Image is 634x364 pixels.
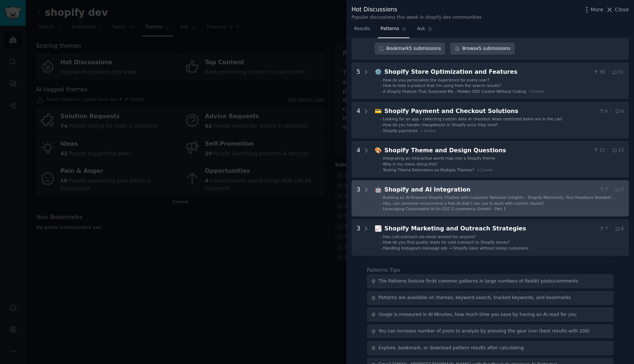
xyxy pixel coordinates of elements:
[375,225,382,232] span: 📈
[383,207,506,211] span: Leveraging Consumable AI for D2C E-commerce Growth - Part 1
[615,226,624,232] span: 8
[379,345,524,352] div: Explore, bookmark, or download pattern results after calculating
[380,234,382,239] div: -
[351,5,482,14] div: Hot Discussions
[417,26,425,32] span: Ask
[380,156,382,161] div: -
[599,226,608,232] span: 7
[380,195,382,200] div: -
[380,201,382,206] div: -
[383,195,615,205] span: Building an AI-Powered Shopify Chatbot with Customer Behavior Insights – Shopify Merchants, Your ...
[357,185,360,212] div: 3
[385,146,590,155] div: Shopify Theme and Design Questions
[612,147,624,154] span: 13
[379,295,571,301] div: Patterns are available on themes, keyword search, tracked keywords, and bookmarks
[615,186,624,193] span: 3
[599,186,608,193] span: 7
[375,68,382,75] span: ⚙️
[383,246,528,250] span: Handling Instagram message ads → Shopify sales without losing customers
[379,312,577,318] div: Usage is measured in AI Minutes, how much time you save by having an AI read for you
[375,147,382,154] span: 🎨
[415,23,436,38] a: Ask
[383,156,495,160] span: Integrating an interactive world map into a Shopify theme
[379,328,590,335] div: You can increase number of posts to analyze by pressing the gear icon (best results with 200)
[380,167,382,172] div: -
[612,69,624,76] span: 31
[383,201,544,205] span: Hey, can someone recommend a free AI that I can use to work with custom liquids?
[383,240,510,244] span: How do you find quality leads for cold outreach to Shopify stores?
[450,43,514,55] a: Browse5 submissions
[380,26,399,32] span: Patterns
[357,224,360,251] div: 3
[357,68,360,94] div: 5
[380,116,382,121] div: -
[611,108,612,115] span: ·
[611,226,612,232] span: ·
[379,278,578,285] div: The Patterns feature finds common patterns in large numbers of Reddit posts/comments
[383,117,564,121] span: Looking for an app - collecting custom data at checkout when restricted items are in the cart.
[380,83,382,88] div: -
[583,6,604,14] button: More
[383,168,474,172] span: Testing Theme Extensions on Multiple Themes?
[593,69,605,76] span: 36
[611,186,612,193] span: ·
[591,6,604,14] span: More
[351,14,482,21] div: Popular discussions this week in shopify dev communities
[477,168,492,172] span: + 1 more
[385,185,596,194] div: Shopify and AI Integration
[385,68,590,77] div: Shopify Store Optimization and Features
[357,146,360,172] div: 4
[615,108,624,115] span: 6
[375,186,382,193] span: 🤖
[367,267,400,273] label: Patterns Tips
[383,234,476,239] span: Has cold outreach via email worked for anyone?
[354,26,370,32] span: Results
[380,122,382,127] div: -
[383,128,418,133] span: Shopify payments
[615,6,629,14] span: Close
[380,245,382,251] div: -
[383,78,489,82] span: How do you personalize the experience for every user?
[380,128,382,133] div: -
[351,23,373,38] a: Results
[599,108,608,115] span: 6
[380,77,382,83] div: -
[383,162,438,166] span: Why is my menu doing this?
[380,206,382,211] div: -
[383,123,498,127] span: How do you handle chargebacks in Shopify once they land?
[606,6,629,14] button: Close
[383,89,526,94] span: A Shopify Feature That Surprised Me - Hidden SEO Control Without Coding
[380,240,382,245] div: -
[375,43,445,55] div: Bookmark 5 submissions
[385,224,596,233] div: Shopify Marketing and Outreach Strategies
[593,147,605,154] span: 11
[608,147,609,154] span: ·
[375,43,445,55] button: Bookmark5 submissions
[608,69,609,76] span: ·
[378,23,409,38] a: Patterns
[420,128,436,133] span: + 1 more
[380,161,382,167] div: -
[529,89,544,94] span: + 2 more
[357,107,360,133] div: 4
[375,108,382,114] span: 💳
[380,89,382,94] div: -
[383,83,502,88] span: How to hide a product that I'm using from the search results?
[385,107,596,116] div: Shopify Payment and Checkout Solutions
